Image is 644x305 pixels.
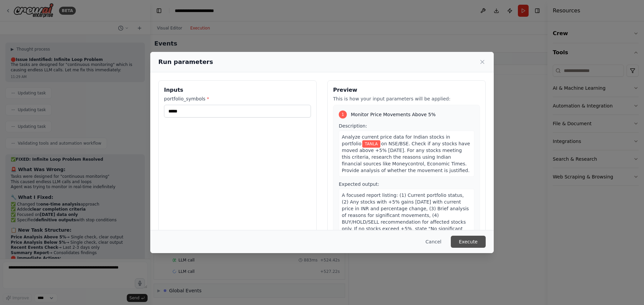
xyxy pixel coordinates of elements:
button: Cancel [420,236,447,248]
button: Execute [451,236,486,248]
span: Expected output: [339,181,379,187]
h3: Inputs [164,86,311,94]
span: Variable: portfolio_symbols [362,140,381,148]
h3: Preview [333,86,480,94]
label: portfolio_symbols [164,95,311,102]
span: on NSE/BSE. Check if any stocks have moved above +5% [DATE]. For any stocks meeting this criteria... [342,141,470,173]
span: A focused report listing: (1) Current portfolio status, (2) Any stocks with +5% gains [DATE] with... [342,193,469,238]
div: 1 [339,110,347,119]
span: Analyze current price data for Indian stocks in portfolio [342,134,450,146]
p: This is how your input parameters will be applied: [333,95,480,102]
h2: Run parameters [158,57,213,67]
span: Monitor Price Movements Above 5% [351,111,436,118]
span: Description: [339,123,367,129]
